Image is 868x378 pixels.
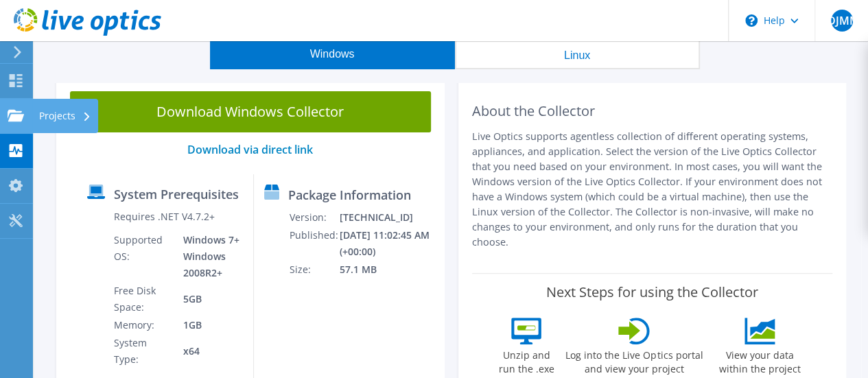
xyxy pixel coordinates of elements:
[289,226,339,261] td: Published:
[339,209,438,226] td: [TECHNICAL_ID]
[831,10,853,32] span: JDJMM
[472,103,833,119] h2: About the Collector
[113,334,174,368] td: System Type:
[113,231,174,282] td: Supported OS:
[114,210,215,224] label: Requires .NET V4.7.2+
[173,316,242,334] td: 1GB
[472,129,833,250] p: Live Optics supports agentless collection of different operating systems, appliances, and applica...
[114,187,239,201] label: System Prerequisites
[710,344,809,376] label: View your data within the project
[546,284,758,300] label: Next Steps for using the Collector
[210,38,455,69] button: Windows
[187,142,313,157] a: Download via direct link
[173,334,242,368] td: x64
[288,188,411,202] label: Package Information
[173,231,242,282] td: Windows 7+ Windows 2008R2+
[455,38,700,69] button: Linux
[289,209,339,226] td: Version:
[70,91,431,132] a: Download Windows Collector
[113,316,174,334] td: Memory:
[173,282,242,316] td: 5GB
[32,99,98,133] div: Projects
[745,14,758,27] svg: \n
[495,344,558,376] label: Unzip and run the .exe
[339,226,438,261] td: [DATE] 11:02:45 AM (+00:00)
[339,261,438,279] td: 57.1 MB
[289,261,339,279] td: Size:
[113,282,174,316] td: Free Disk Space:
[565,344,703,376] label: Log into the Live Optics portal and view your project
